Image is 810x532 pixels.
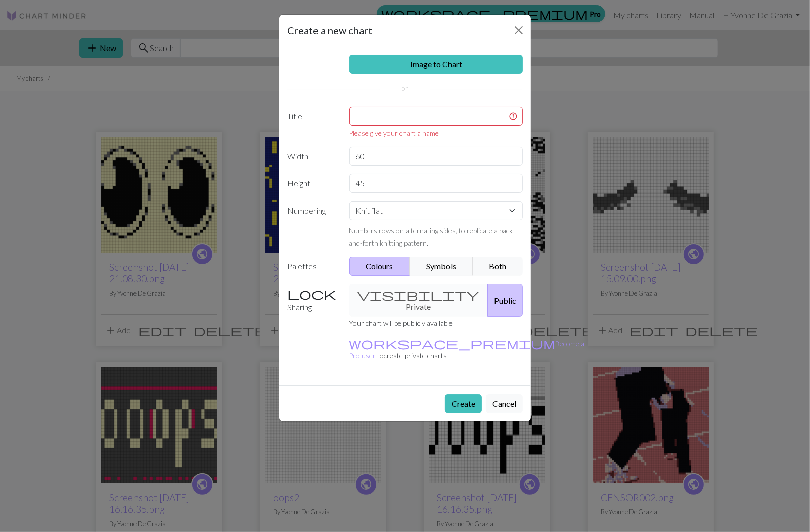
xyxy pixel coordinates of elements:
button: Public [487,284,523,317]
label: Height [281,174,343,193]
label: Palettes [281,257,343,276]
button: Close [511,22,527,38]
label: Width [281,147,343,166]
small: to create private charts [349,339,585,360]
h5: Create a new chart [287,23,372,38]
span: workspace_premium [349,336,556,350]
button: Cancel [486,394,523,413]
button: Symbols [410,257,473,276]
small: Your chart will be publicly available [349,319,453,327]
label: Title [281,107,343,138]
label: Numbering [281,201,343,249]
small: Numbers rows on alternating sides, to replicate a back-and-forth knitting pattern. [349,226,516,247]
button: Both [473,257,523,276]
div: Please give your chart a name [349,128,523,138]
button: Colours [349,257,411,276]
a: Image to Chart [349,55,523,74]
a: Become a Pro user [349,339,585,360]
button: Create [445,394,482,413]
label: Sharing [281,284,343,317]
